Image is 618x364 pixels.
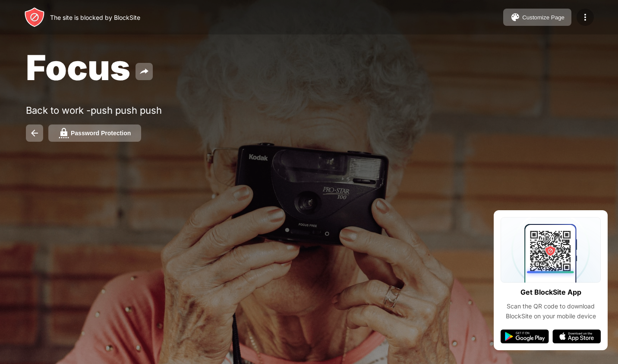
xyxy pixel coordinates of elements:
div: Scan the QR code to download BlockSite on your mobile device [501,302,601,321]
img: menu-icon.svg [580,12,590,22]
div: Password Protection [71,130,131,137]
img: google-play.svg [501,330,549,343]
button: Password Protection [48,124,141,142]
img: share.svg [139,66,149,77]
img: header-logo.svg [24,7,45,28]
button: Customize Page [503,9,571,26]
img: qrcode.svg [501,217,601,283]
span: Focus [26,47,130,88]
div: Back to work -push push push [26,105,293,116]
img: pallet.svg [510,12,520,22]
img: app-store.svg [552,330,601,343]
div: The site is blocked by BlockSite [50,14,140,21]
img: password.svg [59,128,69,138]
img: back.svg [29,128,40,138]
div: Get BlockSite App [520,286,581,299]
div: Customize Page [522,14,564,21]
